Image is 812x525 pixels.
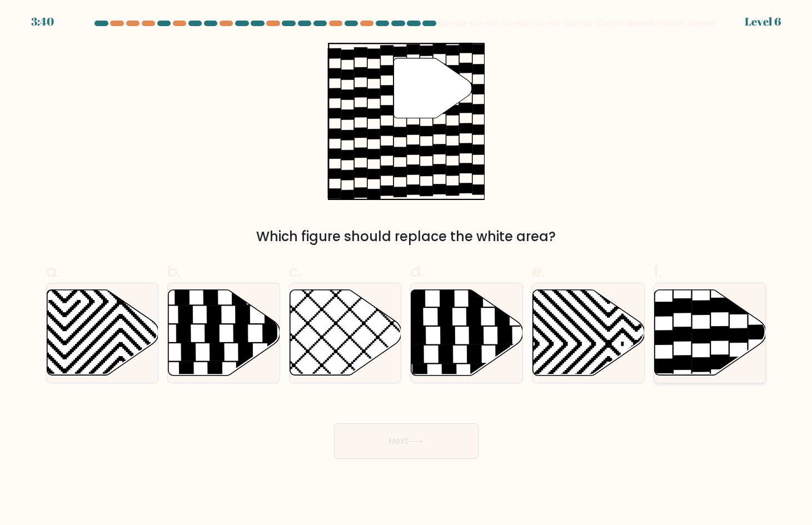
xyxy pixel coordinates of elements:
[167,261,181,282] span: b.
[46,261,59,282] span: a.
[53,227,760,247] div: Which figure should replace the white area?
[654,261,661,282] span: f.
[31,13,54,30] div: 3:40
[410,261,424,282] span: d.
[745,13,781,30] div: Level 6
[532,261,544,282] span: e.
[393,58,472,118] g: "
[334,423,479,459] button: Next
[289,261,301,282] span: c.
